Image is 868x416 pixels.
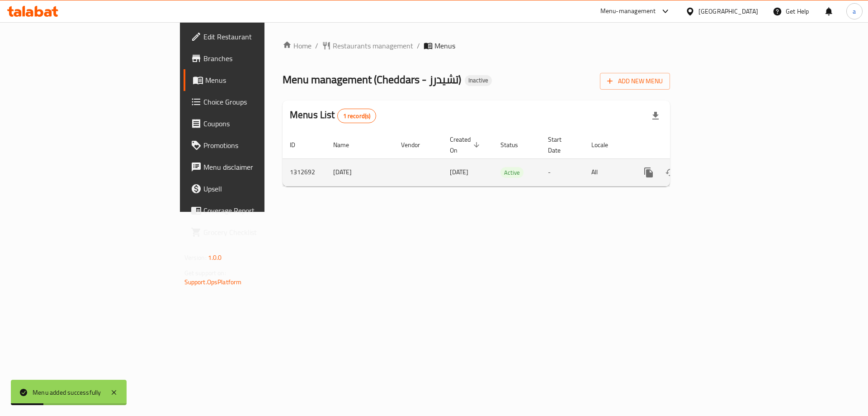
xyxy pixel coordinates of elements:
span: 1.0.0 [208,252,222,263]
a: Branches [184,48,325,69]
span: Name [333,139,361,150]
span: Start Date [548,134,573,156]
a: Choice Groups [184,91,325,113]
span: Grocery Checklist [203,227,318,238]
a: Coupons [184,113,325,134]
a: Edit Restaurant [184,26,325,48]
span: Add New Menu [607,76,663,87]
div: Inactive [465,75,492,86]
td: All [584,158,631,186]
li: / [417,40,420,51]
span: Restaurants management [333,40,413,51]
span: Inactive [465,77,492,84]
span: a [853,6,856,16]
span: Created On [450,134,482,156]
div: Active [500,167,524,178]
span: Menus [205,75,318,86]
span: Choice Groups [203,96,318,107]
a: Support.OpsPlatform [184,276,242,288]
span: Promotions [203,140,318,151]
span: Branches [203,53,318,64]
div: Menu added successfully [33,387,101,397]
div: Menu-management [600,6,656,17]
button: Add New Menu [600,73,670,90]
span: Locale [591,139,620,150]
td: [DATE] [326,158,394,186]
span: Menu management ( Cheddars - تشيدرز ) [283,69,461,90]
span: 1 record(s) [338,112,376,120]
td: - [541,158,584,186]
span: [DATE] [450,166,468,178]
span: Coverage Report [203,205,318,216]
div: Export file [645,105,666,127]
a: Coverage Report [184,200,325,221]
span: Version: [184,252,207,263]
span: Get support on: [184,267,226,279]
a: Restaurants management [322,40,413,51]
div: [GEOGRAPHIC_DATA] [698,6,758,16]
span: Edit Restaurant [203,31,318,42]
span: Coupons [203,118,318,129]
h2: Menus List [290,108,376,123]
a: Upsell [184,178,325,200]
span: Menus [434,40,455,51]
span: Upsell [203,183,318,194]
nav: breadcrumb [283,40,670,51]
span: ID [290,139,307,150]
a: Promotions [184,134,325,156]
span: Menu disclaimer [203,162,318,172]
button: more [638,162,660,183]
span: Vendor [401,139,432,150]
th: Actions [631,131,732,159]
a: Menus [184,69,325,91]
span: Status [500,139,530,150]
a: Grocery Checklist [184,221,325,243]
table: enhanced table [283,131,732,186]
a: Menu disclaimer [184,156,325,178]
span: Active [500,167,524,178]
